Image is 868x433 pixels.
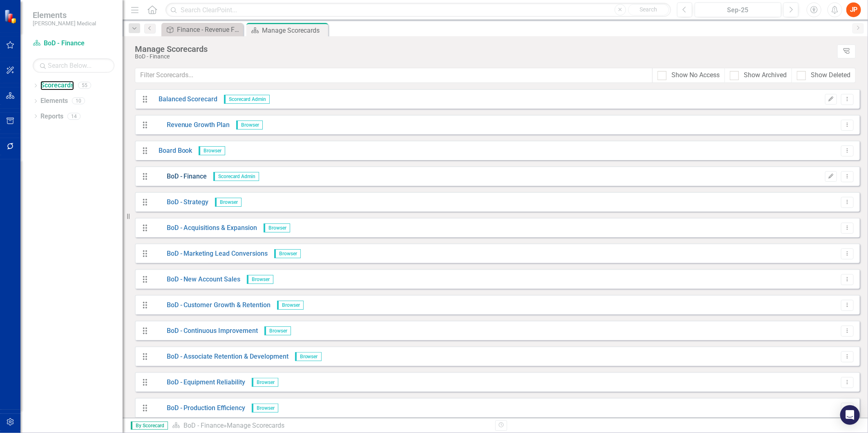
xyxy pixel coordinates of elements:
span: Browser [252,404,278,413]
div: Manage Scorecards [135,45,833,54]
a: BoD - New Account Sales [152,275,241,284]
a: BoD - Acquisitions & Expansion [152,223,257,233]
span: Browser [264,326,291,335]
a: Elements [40,96,68,106]
a: Revenue Growth Plan [152,121,230,130]
a: BoD - Equipment Reliability [152,378,246,387]
span: Browser [215,198,242,207]
a: BoD - Finance [152,172,207,181]
span: Browser [264,223,290,232]
a: Balanced Scorecard [152,95,218,104]
div: Show Deleted [811,71,850,80]
a: BoD - Finance [33,39,114,48]
div: Show No Access [671,71,720,80]
a: Board Book [152,146,192,156]
a: BoD - Finance [183,422,224,429]
img: ClearPoint Strategy [4,9,18,24]
div: Finance - Revenue Forecast by Source (Table) [177,25,241,35]
span: Elements [33,10,96,20]
div: 14 [67,113,81,120]
span: Browser [295,352,322,361]
span: By Scorecard [131,422,168,430]
div: 10 [72,98,85,105]
span: Browser [277,301,304,310]
div: Show Archived [744,71,787,80]
input: Search Below... [33,58,114,73]
div: Open Intercom Messenger [840,405,860,425]
a: Reports [40,112,63,121]
a: Finance - Revenue Forecast by Source (Table) [163,25,241,35]
a: BoD - Production Efficiency [152,404,246,413]
div: » Manage Scorecards [172,421,489,431]
button: Search [628,4,669,16]
span: Browser [274,249,301,258]
span: Browser [199,146,225,155]
a: BoD - Strategy [152,198,209,207]
span: Browser [236,121,263,129]
a: Scorecards [40,81,74,90]
span: Scorecard Admin [213,172,259,181]
a: BoD - Continuous Improvement [152,326,258,336]
small: [PERSON_NAME] Medical [33,20,96,27]
div: BoD - Finance [135,54,833,60]
div: Sep-25 [698,5,779,15]
button: JP [846,2,861,17]
div: 55 [78,82,91,89]
a: BoD - Customer Growth & Retention [152,301,271,310]
button: Sep-25 [695,2,781,17]
span: Search [640,6,657,13]
a: BoD - Marketing Lead Conversions [152,249,268,259]
input: Filter Scorecards... [135,68,653,83]
div: Manage Scorecards [262,25,326,36]
a: BoD - Associate Retention & Development [152,352,289,362]
span: Scorecard Admin [224,95,270,104]
span: Browser [252,378,278,387]
span: Browser [247,275,273,284]
input: Search ClearPoint... [166,3,671,17]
